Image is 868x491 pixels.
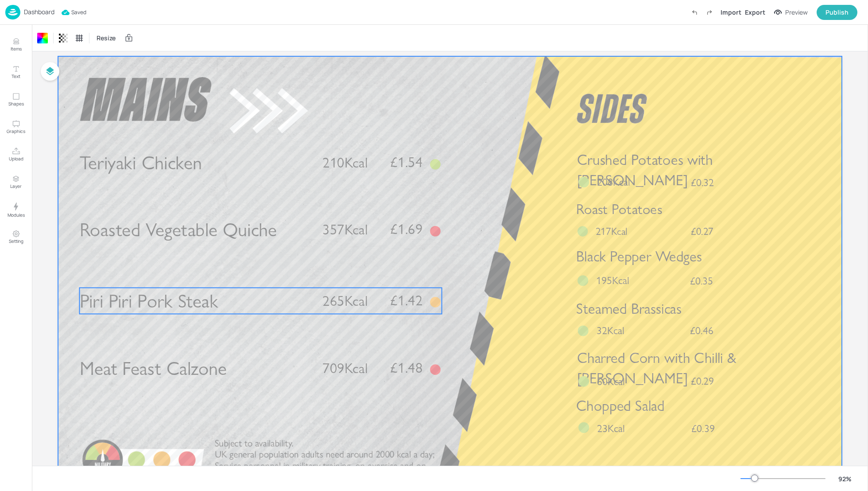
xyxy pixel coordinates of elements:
span: 60Kcal [597,374,625,388]
span: 217Kcal [596,225,628,238]
label: Redo (Ctrl + Y) [702,5,717,20]
span: 23Kcal [597,422,625,435]
span: £1.48 [390,361,422,375]
span: 709Kcal [322,359,368,377]
span: 195Kcal [596,274,629,287]
span: Chopped Salad [576,397,664,414]
span: £0.32 [691,177,714,187]
span: £0.27 [691,226,713,237]
span: Roasted Vegetable Quiche [80,218,277,242]
span: Resize [95,33,117,43]
span: £0.29 [691,376,714,386]
button: Publish [817,5,857,20]
div: Preview [785,8,808,17]
div: Import [721,8,741,17]
span: Crushed Potatoes with [PERSON_NAME] [577,151,713,189]
span: £0.46 [690,325,713,336]
span: Black Pepper Wedges [576,248,702,265]
div: Publish [825,8,849,17]
span: £1.54 [390,156,422,170]
span: £0.39 [691,423,715,434]
span: Meat Feast Calzone [80,357,227,380]
span: 265Kcal [322,292,368,309]
span: £1.69 [390,222,422,237]
p: Dashboard [24,9,54,15]
span: Steamed Brassicas [576,300,682,318]
span: 208Kcal [597,175,630,189]
span: Piri Piri Pork Steak [80,289,218,312]
span: 32Kcal [597,324,624,337]
div: 92 % [834,474,856,483]
span: £1.42 [390,293,422,308]
span: 210Kcal [322,154,368,171]
label: Undo (Ctrl + Z) [687,5,702,20]
span: Charred Corn with Chilli & [PERSON_NAME] [577,349,736,387]
span: Roast Potatoes [576,201,662,218]
button: Preview [769,6,813,19]
span: 357Kcal [322,221,368,238]
span: Saved [62,8,86,17]
span: £0.35 [690,276,713,286]
div: Export [745,8,765,17]
span: Teriyaki Chicken [80,152,202,175]
img: logo-86c26b7e.jpg [5,5,20,19]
